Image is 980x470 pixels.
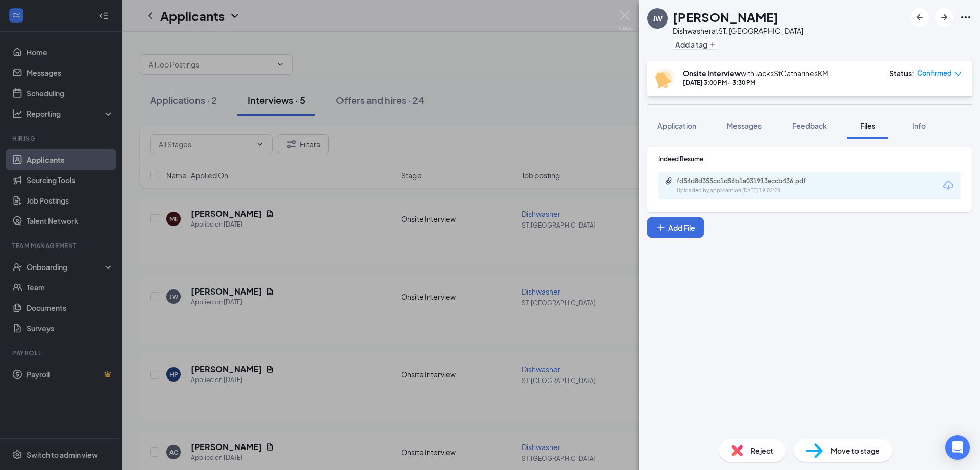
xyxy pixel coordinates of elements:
[792,121,827,130] span: Feedback
[647,217,704,238] button: Add FilePlus
[954,71,962,78] span: down
[683,68,828,78] div: with JacksStCatharinesKM
[831,445,880,456] span: Move to stage
[942,180,954,192] svg: Download
[657,121,696,130] span: Application
[917,68,952,78] span: Confirmed
[935,8,953,27] button: ArrowRight
[673,26,803,36] div: Dishwasher at ST. [GEOGRAPHIC_DATA]
[914,11,926,24] svg: ArrowLeftNew
[677,187,830,195] div: Uploaded by applicant on [DATE] 19:02:28
[677,177,820,185] div: fd54d8d355cc1d56b1a031913eccb436.pdf
[945,435,970,460] div: Open Intercom Messenger
[727,121,762,130] span: Messages
[860,121,875,130] span: Files
[912,121,926,130] span: Info
[938,11,950,24] svg: ArrowRight
[665,177,830,195] a: Paperclipfd54d8d355cc1d56b1a031913eccb436.pdfUploaded by applicant on [DATE] 19:02:28
[673,39,718,50] button: PlusAdd a tag
[683,78,828,87] div: [DATE] 3:00 PM - 3:30 PM
[658,154,961,163] div: Indeed Resume
[673,8,778,26] h1: [PERSON_NAME]
[889,68,914,78] div: Status :
[653,13,663,24] div: JW
[665,177,673,185] svg: Paperclip
[709,41,716,48] svg: Plus
[911,8,929,27] button: ArrowLeftNew
[960,11,972,24] svg: Ellipses
[751,445,773,456] span: Reject
[656,222,666,233] svg: Plus
[683,69,741,78] b: Onsite Interview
